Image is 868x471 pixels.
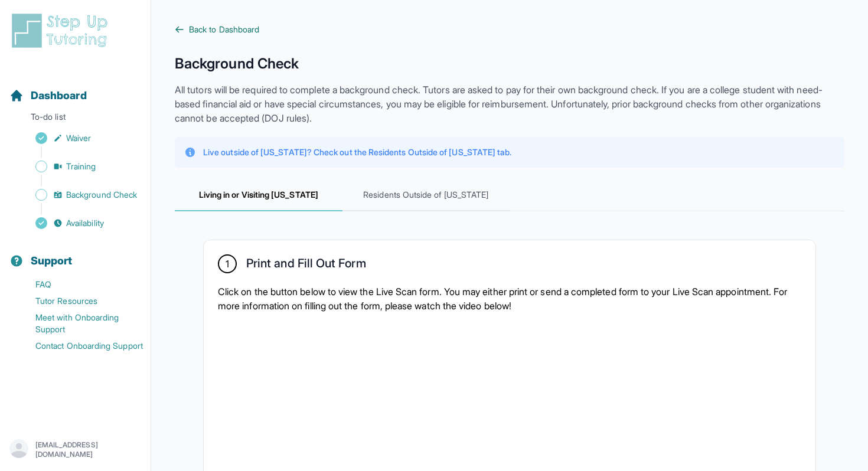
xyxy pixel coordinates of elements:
span: Residents Outside of [US_STATE] [342,179,510,211]
span: Waiver [66,132,91,144]
a: Availability [9,215,151,231]
p: All tutors will be required to complete a background check. Tutors are asked to pay for their own... [175,83,844,125]
span: Background Check [66,189,137,201]
a: Meet with Onboarding Support [9,309,151,338]
h1: Background Check [175,54,844,73]
span: Training [66,161,96,172]
p: [EMAIL_ADDRESS][DOMAIN_NAME] [35,440,141,459]
button: Support [5,234,146,274]
a: Background Check [9,187,151,203]
span: Dashboard [31,87,87,104]
span: Back to Dashboard [189,24,259,35]
a: Tutor Resources [9,293,151,309]
p: Click on the button below to view the Live Scan form. You may either print or send a completed fo... [218,284,801,313]
a: Back to Dashboard [175,24,844,35]
a: Dashboard [9,87,87,104]
span: Living in or Visiting [US_STATE] [175,179,342,211]
span: Support [31,253,73,269]
img: logo [9,12,115,50]
a: Contact Onboarding Support [9,338,151,354]
span: Availability [66,217,104,229]
nav: Tabs [175,179,844,211]
button: [EMAIL_ADDRESS][DOMAIN_NAME] [9,439,141,460]
h2: Print and Fill Out Form [246,256,366,275]
button: Dashboard [5,68,146,109]
a: FAQ [9,276,151,293]
p: To-do list [5,111,146,127]
p: Live outside of [US_STATE]? Check out the Residents Outside of [US_STATE] tab. [203,146,511,158]
span: 1 [226,257,229,271]
a: Training [9,158,151,175]
a: Waiver [9,130,151,146]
